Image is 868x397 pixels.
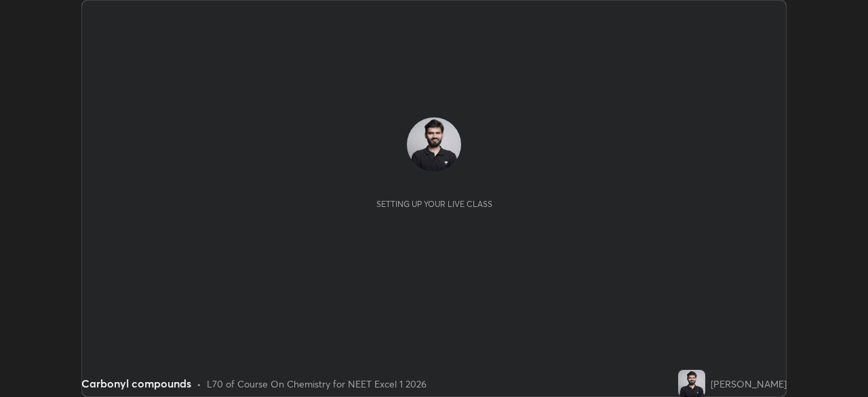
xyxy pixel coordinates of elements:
[207,377,427,391] div: L70 of Course On Chemistry for NEET Excel 1 2026
[197,377,201,391] div: •
[81,375,191,392] div: Carbonyl compounds
[711,377,787,391] div: [PERSON_NAME]
[407,117,461,172] img: 0c83c29822bb4980a4694bc9a4022f43.jpg
[678,370,705,397] img: 0c83c29822bb4980a4694bc9a4022f43.jpg
[376,199,492,209] div: Setting up your live class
